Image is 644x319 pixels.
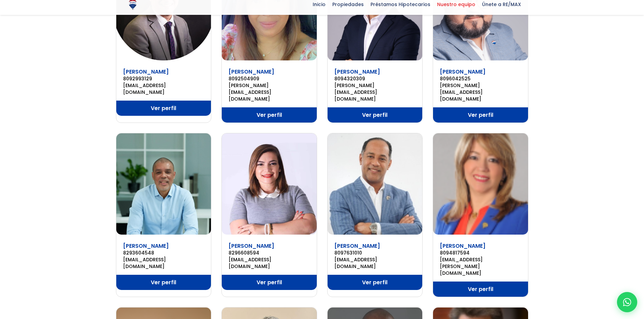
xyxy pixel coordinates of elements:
img: Amanda Durán [222,133,317,235]
a: [PERSON_NAME][EMAIL_ADDRESS][DOMAIN_NAME] [229,82,310,102]
a: [PERSON_NAME] [440,68,485,76]
img: Ana Rita Torres [433,133,528,235]
a: [PERSON_NAME][EMAIL_ADDRESS][DOMAIN_NAME] [440,82,521,102]
a: [EMAIL_ADDRESS][DOMAIN_NAME] [334,256,416,270]
a: [EMAIL_ADDRESS][DOMAIN_NAME] [229,256,310,270]
img: Alexis Torres [116,133,211,235]
img: Amaury Ramirez [328,133,423,235]
a: Ver perfil [116,275,211,290]
a: Ver perfil [328,275,423,290]
a: [PERSON_NAME] [334,68,380,76]
a: [EMAIL_ADDRESS][DOMAIN_NAME] [123,256,205,270]
a: Ver perfil [328,107,423,123]
a: 8094817594 [440,249,521,256]
a: Ver perfil [116,101,211,116]
a: [EMAIL_ADDRESS][DOMAIN_NAME] [123,82,205,96]
a: Ver perfil [433,282,528,297]
a: [PERSON_NAME] [440,242,485,250]
a: 8096042525 [440,75,521,82]
a: [PERSON_NAME][EMAIL_ADDRESS][DOMAIN_NAME] [334,82,416,102]
a: Ver perfil [222,107,317,123]
a: Ver perfil [222,275,317,290]
a: [PERSON_NAME] [123,68,169,76]
a: Ver perfil [433,107,528,123]
a: [PERSON_NAME] [123,242,169,250]
a: 8296608594 [229,249,310,256]
a: 8097631010 [334,249,416,256]
a: [PERSON_NAME] [229,242,274,250]
a: 8293604548 [123,249,205,256]
a: [PERSON_NAME] [334,242,380,250]
a: [PERSON_NAME] [229,68,274,76]
a: 8092504909 [229,75,310,82]
a: [EMAIL_ADDRESS][PERSON_NAME][DOMAIN_NAME] [440,256,521,276]
a: 8094320309 [334,75,416,82]
a: 8092993129 [123,75,205,82]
